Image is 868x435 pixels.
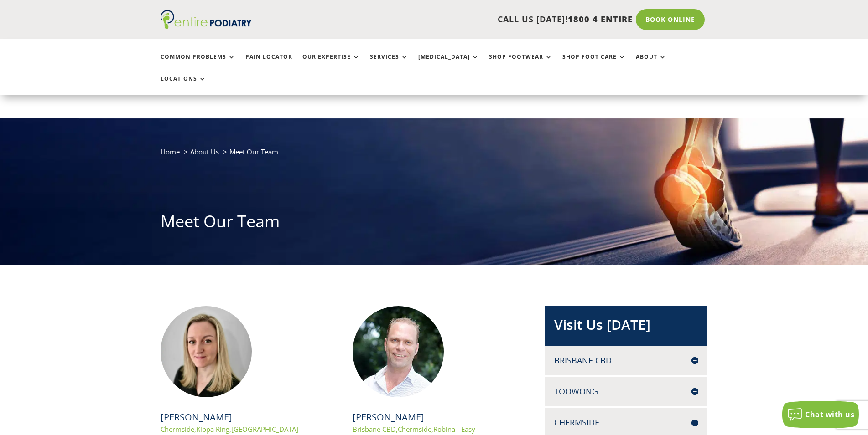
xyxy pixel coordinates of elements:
[636,54,666,73] a: About
[231,425,298,434] a: [GEOGRAPHIC_DATA]
[554,315,698,339] h2: Visit Us [DATE]
[161,76,206,95] a: Locations
[161,306,252,397] img: Rachael Edmonds
[161,146,708,164] nav: breadcrumb
[196,425,229,434] a: Kippa Ring
[161,147,180,156] a: Home
[353,306,444,397] img: Chris Hope
[161,411,232,423] a: [PERSON_NAME]
[161,210,708,237] h1: Meet Our Team
[636,9,705,30] a: Book Online
[418,54,479,73] a: [MEDICAL_DATA]
[398,425,431,434] a: Chermside
[190,147,219,156] a: About Us
[229,147,278,156] span: Meet Our Team
[161,54,235,73] a: Common Problems
[161,10,252,29] img: logo (1)
[245,54,292,73] a: Pain Locator
[568,14,633,25] span: 1800 4 ENTIRE
[302,54,360,73] a: Our Expertise
[554,417,698,428] h4: Chermside
[353,425,396,434] a: Brisbane CBD
[287,14,633,26] p: CALL US [DATE]!
[562,54,626,73] a: Shop Foot Care
[353,411,424,423] a: [PERSON_NAME]
[554,355,698,366] h4: Brisbane CBD
[370,54,408,73] a: Services
[782,401,859,428] button: Chat with us
[161,22,252,31] a: Entire Podiatry
[161,425,194,434] a: Chermside
[554,386,698,397] h4: Toowong
[489,54,552,73] a: Shop Footwear
[805,409,854,420] span: Chat with us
